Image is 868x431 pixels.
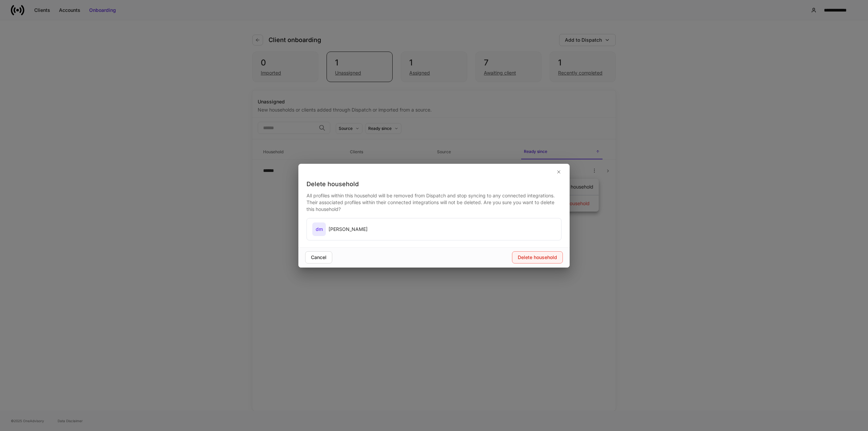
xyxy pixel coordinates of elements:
[307,188,561,213] div: All profiles within this household will be removed from Dispatch and stop syncing to any connecte...
[305,251,332,263] button: Cancel
[307,180,561,188] div: Delete household
[316,226,323,233] h5: dm
[512,251,563,263] button: Delete household
[518,254,557,261] div: Delete household
[329,226,368,233] div: [PERSON_NAME]
[311,254,327,261] div: Cancel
